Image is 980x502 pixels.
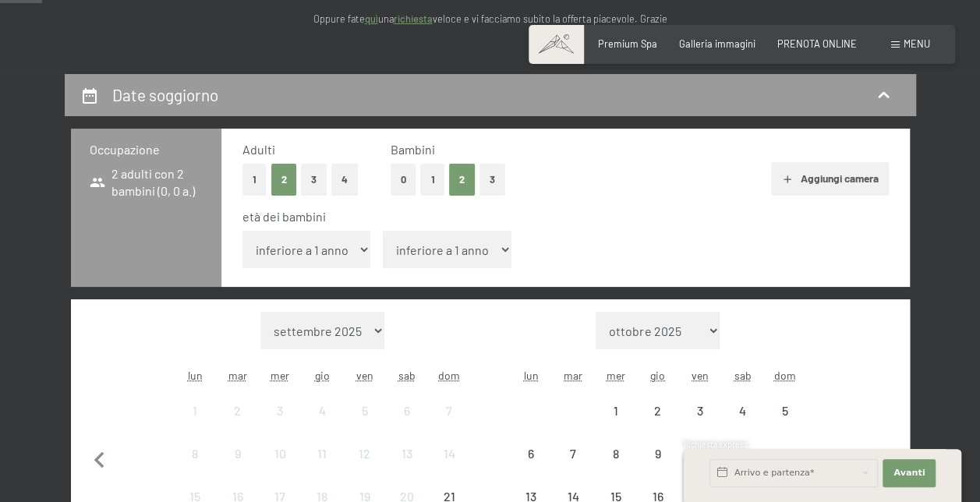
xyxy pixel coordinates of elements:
div: Thu Sep 04 2025 [301,390,343,432]
div: Fri Sep 12 2025 [343,433,385,475]
div: Mon Oct 06 2025 [510,433,552,475]
div: Tue Oct 07 2025 [552,433,594,475]
div: arrivo/check-in non effettuabile [174,390,216,432]
div: Sun Sep 07 2025 [428,390,470,432]
div: Wed Oct 08 2025 [594,433,636,475]
div: arrivo/check-in non effettuabile [637,433,679,475]
a: richiesta [394,12,433,25]
abbr: lunedì [523,369,538,382]
a: Premium Spa [598,37,657,50]
div: 4 [302,405,341,444]
div: 10 [681,447,720,486]
div: 13 [387,447,426,486]
div: 7 [554,447,593,486]
abbr: domenica [774,369,796,382]
span: 2 adulti con 2 bambini (0, 0 a.) [90,165,203,200]
div: arrivo/check-in non effettuabile [763,390,805,432]
div: Thu Oct 09 2025 [637,433,679,475]
button: 3 [301,164,327,196]
a: quì [365,12,378,25]
span: Avanti [893,467,925,479]
div: arrivo/check-in non effettuabile [594,390,636,432]
div: 3 [681,405,720,444]
button: 4 [331,164,358,196]
div: Fri Oct 03 2025 [679,390,721,432]
div: 14 [430,447,469,486]
button: 2 [449,164,475,196]
div: Sun Sep 14 2025 [428,433,470,475]
div: 11 [302,447,341,486]
div: Fri Oct 10 2025 [679,433,721,475]
div: arrivo/check-in non effettuabile [510,433,552,475]
div: arrivo/check-in non effettuabile [217,433,259,475]
div: 9 [218,447,257,486]
div: 5 [345,405,384,444]
div: arrivo/check-in non effettuabile [679,433,721,475]
h3: Occupazione [90,141,203,158]
abbr: mercoledì [271,369,289,382]
div: Fri Sep 05 2025 [343,390,385,432]
abbr: martedì [564,369,582,382]
abbr: giovedì [315,369,330,382]
div: 8 [175,447,214,486]
div: arrivo/check-in non effettuabile [217,390,259,432]
div: età dei bambini [242,208,876,225]
div: 7 [430,405,469,444]
div: 6 [387,405,426,444]
p: Oppure fate una veloce e vi facciamo subito la offerta piacevole. Grazie [179,11,802,27]
div: Sat Sep 13 2025 [386,433,428,475]
div: Sun Oct 12 2025 [763,433,805,475]
div: arrivo/check-in non effettuabile [259,390,301,432]
div: arrivo/check-in non effettuabile [679,390,721,432]
div: 5 [765,405,804,444]
div: Tue Sep 02 2025 [217,390,259,432]
abbr: martedì [228,369,247,382]
div: Sat Sep 06 2025 [386,390,428,432]
div: Wed Oct 01 2025 [594,390,636,432]
div: arrivo/check-in non effettuabile [428,390,470,432]
div: Sat Oct 11 2025 [721,433,763,475]
button: Avanti [883,459,936,487]
div: arrivo/check-in non effettuabile [386,433,428,475]
div: arrivo/check-in non effettuabile [594,433,636,475]
div: arrivo/check-in non effettuabile [637,390,679,432]
div: arrivo/check-in non effettuabile [386,390,428,432]
div: Thu Oct 02 2025 [637,390,679,432]
div: 4 [723,405,762,444]
a: Galleria immagini [679,37,755,50]
div: Sun Oct 05 2025 [763,390,805,432]
button: 1 [242,164,267,196]
div: 2 [639,405,678,444]
div: arrivo/check-in non effettuabile [301,433,343,475]
button: 1 [420,164,444,196]
abbr: giovedì [650,369,665,382]
div: Wed Sep 03 2025 [259,390,301,432]
div: 2 [218,405,257,444]
span: Adulti [242,142,275,157]
abbr: lunedì [188,369,203,382]
div: arrivo/check-in non effettuabile [343,433,385,475]
div: Thu Sep 11 2025 [301,433,343,475]
abbr: sabato [398,369,416,382]
a: PRENOTA ONLINE [777,37,857,50]
div: 12 [345,447,384,486]
abbr: venerdì [692,369,709,382]
div: arrivo/check-in non effettuabile [259,433,301,475]
span: Menu [904,37,930,50]
button: 2 [271,164,297,196]
div: arrivo/check-in non effettuabile [174,433,216,475]
div: arrivo/check-in non effettuabile [763,433,805,475]
button: Aggiungi camera [771,162,889,196]
div: 10 [260,447,299,486]
abbr: venerdì [356,369,373,382]
div: Tue Sep 09 2025 [217,433,259,475]
span: Bambini [391,142,435,157]
div: arrivo/check-in non effettuabile [721,433,763,475]
span: Richiesta express [684,440,748,449]
div: arrivo/check-in non effettuabile [721,390,763,432]
button: 3 [479,164,505,196]
div: arrivo/check-in non effettuabile [343,390,385,432]
div: 9 [639,447,678,486]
